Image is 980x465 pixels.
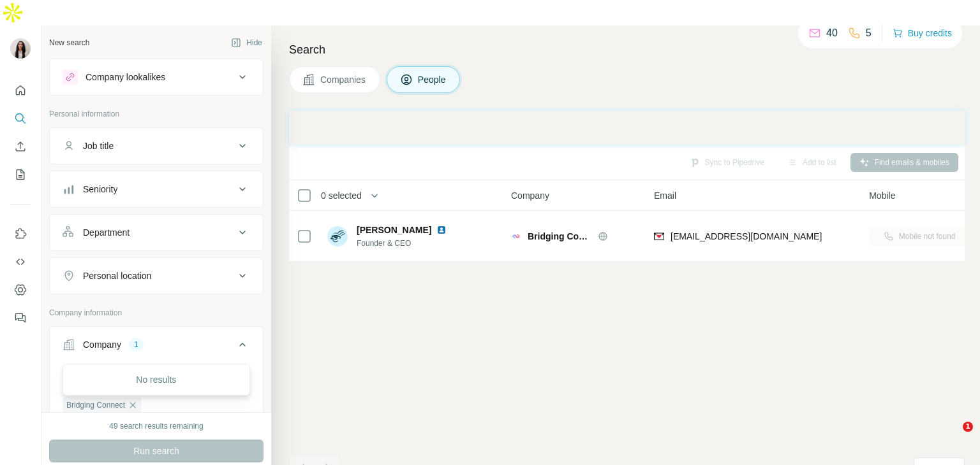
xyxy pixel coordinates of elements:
[83,183,117,196] div: Seniority
[937,422,967,452] iframe: Intercom live chat
[866,25,872,41] p: 5
[10,278,31,301] button: Dashboard
[83,226,130,239] div: Department
[50,217,263,248] button: Department
[50,261,263,291] button: Personal location
[50,131,263,161] button: Job title
[654,189,676,202] span: Email
[436,225,447,235] img: LinkedIn logo
[49,37,89,48] div: New search
[289,41,965,59] h4: Search
[289,111,965,145] iframe: Banner
[418,73,447,86] span: People
[671,231,822,241] span: [EMAIL_ADDRESS][DOMAIN_NAME]
[10,163,31,186] button: My lists
[50,62,263,92] button: Company lookalikes
[528,230,591,243] span: Bridging Connect
[357,238,452,249] span: Founder & CEO
[129,339,144,350] div: 1
[321,189,362,202] span: 0 selected
[826,25,838,41] p: 40
[893,24,952,42] button: Buy credits
[66,399,125,411] span: Bridging Connect
[83,338,121,351] div: Company
[85,71,165,83] div: Company lookalikes
[109,420,203,432] div: 49 search results remaining
[83,269,151,282] div: Personal location
[10,222,31,245] button: Use Surfe on LinkedIn
[10,79,31,102] button: Quick start
[511,231,521,241] img: Logo of Bridging Connect
[10,107,31,130] button: Search
[10,38,31,59] img: Avatar
[10,135,31,158] button: Enrich CSV
[654,230,664,243] img: provider findymail logo
[327,226,348,247] img: Avatar
[869,189,895,202] span: Mobile
[222,33,271,52] button: Hide
[49,307,264,318] p: Company information
[66,367,247,392] div: No results
[511,189,549,202] span: Company
[83,139,114,152] div: Job title
[10,250,31,273] button: Use Surfe API
[320,73,367,86] span: Companies
[963,422,973,432] span: 1
[49,108,264,120] p: Personal information
[10,306,31,329] button: Feedback
[357,224,431,236] span: [PERSON_NAME]
[50,174,263,204] button: Seniority
[50,329,263,365] button: Company1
